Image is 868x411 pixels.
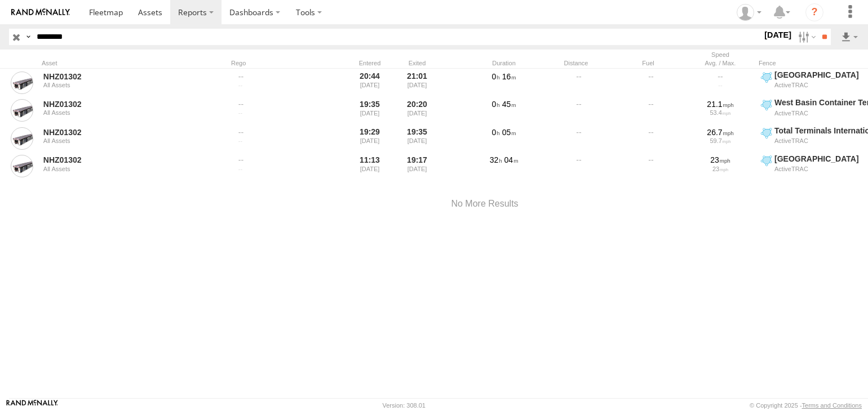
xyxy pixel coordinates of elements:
div: Asset [42,59,200,67]
div: Rego [231,59,344,67]
div: 19:35 [DATE] [396,126,439,151]
div: 23 [688,155,752,165]
div: 23 [688,166,752,172]
a: Visit our Website [6,400,58,411]
div: 26.7 [688,127,752,137]
a: NHZ01302 [43,155,198,165]
div: 21.1 [688,99,752,109]
div: All Assets [43,109,198,116]
div: Duration [470,59,538,67]
label: Search Query [24,29,33,45]
div: 19:35 [DATE] [348,97,391,123]
div: 20:20 [DATE] [396,97,439,123]
img: rand-logo.svg [11,8,70,16]
div: © Copyright 2025 - [750,402,862,409]
div: All Assets [43,82,198,88]
span: 16 [502,72,516,81]
div: 21:01 [DATE] [396,70,439,96]
span: 32 [490,155,502,164]
span: 04 [504,155,519,164]
span: 0 [492,100,500,109]
div: 11:13 [DATE] [348,154,391,180]
div: 53.4 [688,109,752,116]
div: Distance [542,59,610,67]
i: ? [805,3,823,21]
label: [DATE] [762,29,794,41]
span: 0 [492,72,500,81]
a: Terms and Conditions [802,402,862,409]
label: Search Filter Options [794,29,818,45]
div: Exited [396,59,439,67]
div: Fuel [614,59,682,67]
div: 59.7 [688,137,752,144]
div: 19:17 [DATE] [396,154,439,180]
div: Version: 308.01 [383,402,426,409]
a: NHZ01302 [43,72,198,82]
label: Export results as... [840,29,859,45]
div: All Assets [43,137,198,144]
a: NHZ01302 [43,99,198,109]
div: Zulema McIntosch [733,4,765,21]
span: 05 [502,128,516,137]
span: 0 [492,128,500,137]
div: Entered [348,59,391,67]
div: All Assets [43,166,198,172]
span: 45 [502,100,516,109]
a: NHZ01302 [43,127,198,137]
div: 20:44 [DATE] [348,70,391,96]
div: 19:29 [DATE] [348,126,391,151]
